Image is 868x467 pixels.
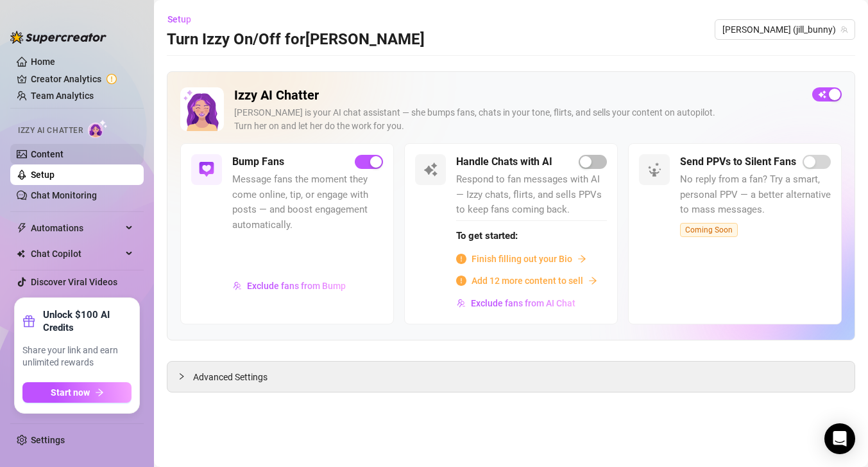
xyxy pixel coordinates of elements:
strong: Unlock $100 AI Credits [43,308,132,334]
span: Setup [167,14,191,24]
span: Advanced Settings [193,370,268,384]
h3: Turn Izzy On/Off for [PERSON_NAME] [167,30,425,50]
img: logo-BBDzfeDw.svg [10,31,106,44]
a: Settings [31,435,65,445]
span: Message fans the moment they come online, tip, or engage with posts — and boost engagement automa... [232,172,383,233]
span: No reply from a fan? Try a smart, personal PPV — a better alternative to mass messages. [680,172,831,218]
span: Jill (jill_bunny) [722,20,847,39]
h2: Izzy AI Chatter [234,87,802,103]
span: thunderbolt [17,223,27,233]
span: arrow-right [588,276,597,285]
span: collapsed [178,373,185,380]
span: info-circle [456,276,466,286]
a: Setup [31,170,55,180]
span: Izzy AI Chatter [18,125,83,137]
a: Home [31,57,55,67]
img: svg%3e [233,281,242,290]
div: Open Intercom Messenger [824,423,855,454]
img: svg%3e [457,299,466,308]
a: Chat Monitoring [31,190,97,200]
a: Discover Viral Videos [31,277,117,287]
span: Chat Copilot [31,243,122,264]
div: [PERSON_NAME] is your AI chat assistant — she bumps fans, chats in your tone, flirts, and sells y... [234,106,802,133]
img: Izzy AI Chatter [180,87,224,131]
span: Exclude fans from AI Chat [471,298,575,308]
img: AI Chatter [88,119,108,138]
button: Exclude fans from AI Chat [456,293,576,313]
h5: Handle Chats with AI [456,154,552,170]
span: arrow-right [95,388,104,397]
strong: To get started: [456,230,518,242]
span: gift [22,315,35,328]
span: Respond to fan messages with AI — Izzy chats, flirts, and sells PPVs to keep fans coming back. [456,172,607,218]
a: Team Analytics [31,91,94,101]
a: Creator Analytics exclamation-circle [31,69,133,89]
a: Content [31,149,64,159]
h5: Send PPVs to Silent Fans [680,154,796,170]
span: info-circle [456,254,466,264]
img: svg%3e [647,162,662,177]
img: svg%3e [199,162,214,177]
span: Exclude fans from Bump [247,281,346,291]
span: Share your link and earn unlimited rewards [22,344,132,369]
span: Start now [51,387,90,398]
img: svg%3e [423,162,438,177]
button: Exclude fans from Bump [232,276,346,296]
span: Automations [31,218,122,238]
span: Coming Soon [680,223,738,237]
button: Setup [167,9,201,30]
button: Start nowarrow-right [22,382,132,403]
span: Add 12 more content to sell [472,274,583,288]
img: Chat Copilot [17,249,25,258]
span: Finish filling out your Bio [472,252,572,266]
span: team [840,26,848,33]
h5: Bump Fans [232,154,284,170]
div: collapsed [178,369,193,383]
span: arrow-right [577,254,586,263]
